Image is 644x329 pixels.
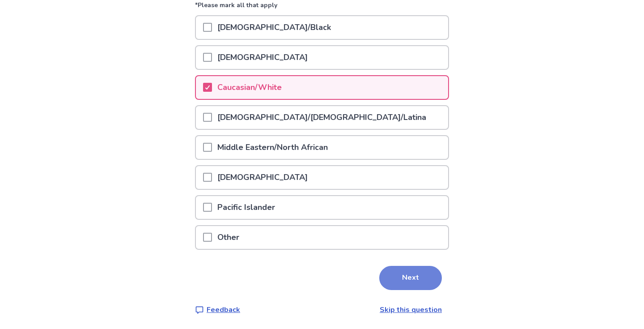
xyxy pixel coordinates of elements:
[212,166,313,189] p: [DEMOGRAPHIC_DATA]
[212,76,287,99] p: Caucasian/White
[212,226,245,249] p: Other
[212,196,280,219] p: Pacific Islander
[212,46,313,69] p: [DEMOGRAPHIC_DATA]
[379,266,442,290] button: Next
[212,16,336,39] p: [DEMOGRAPHIC_DATA]/Black
[207,304,240,315] p: Feedback
[195,304,240,315] a: Feedback
[212,106,432,129] p: [DEMOGRAPHIC_DATA]/[DEMOGRAPHIC_DATA]/Latina
[195,0,449,15] p: *Please mark all that apply
[212,136,333,159] p: Middle Eastern/North African
[380,305,442,315] a: Skip this question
